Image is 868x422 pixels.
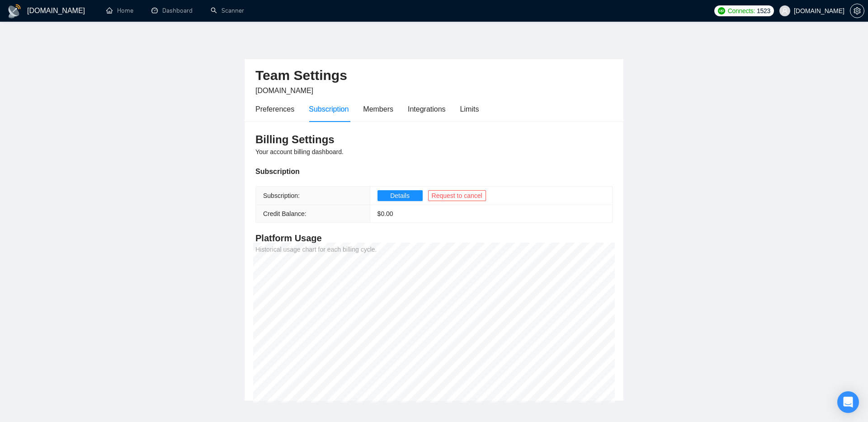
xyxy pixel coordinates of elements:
a: homeHome [106,7,133,14]
span: Subscription: [263,192,300,199]
img: logo [7,4,22,19]
button: Request to cancel [428,190,486,201]
img: upwork-logo.png [718,7,725,14]
div: Preferences [255,103,294,115]
div: Members [363,103,393,115]
button: Details [377,190,423,201]
span: 1523 [757,6,770,16]
a: dashboardDashboard [151,7,193,14]
span: Your account billing dashboard. [255,148,344,155]
span: Request to cancel [432,191,482,201]
span: Details [390,191,410,201]
a: setting [850,7,864,14]
h4: Platform Usage [255,232,613,244]
span: user [782,8,788,14]
div: Subscription [309,103,349,115]
span: [DOMAIN_NAME] [255,87,313,94]
span: Credit Balance: [263,210,307,217]
div: Open Intercom Messenger [837,391,859,413]
button: setting [850,4,864,18]
div: Subscription [255,166,613,177]
h3: Billing Settings [255,132,613,147]
a: searchScanner [211,7,244,14]
div: Limits [460,103,479,115]
div: Integrations [408,103,446,115]
span: setting [850,7,864,14]
span: Connects: [728,6,755,16]
span: $ 0.00 [377,210,393,217]
h2: Team Settings [255,66,613,85]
